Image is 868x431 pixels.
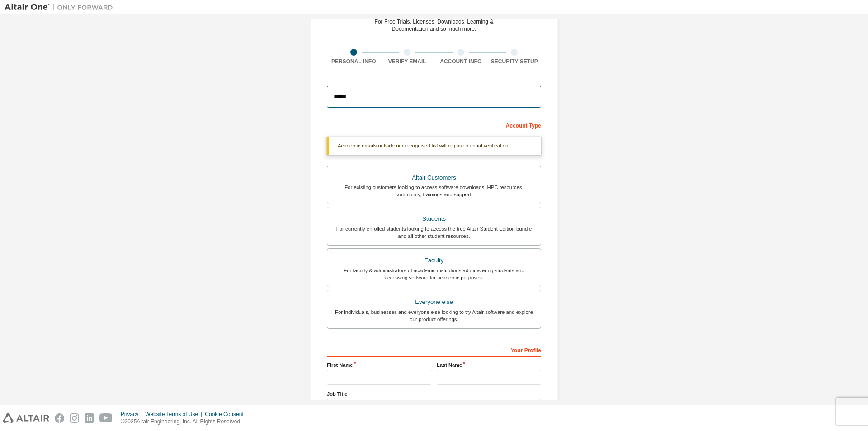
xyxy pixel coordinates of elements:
[333,267,535,281] div: For faculty & administrators of academic institutions administering students and accessing softwa...
[5,3,118,12] img: Altair One
[488,58,542,65] div: Security Setup
[381,58,434,65] div: Verify Email
[333,171,535,184] div: Altair Customers
[333,225,535,240] div: For currently enrolled students looking to access the free Altair Student Edition bundle and all ...
[434,58,488,65] div: Account Info
[327,342,541,357] div: Your Profile
[333,296,535,308] div: Everyone else
[327,137,541,155] div: Academic emails outside our recognised list will require manual verification.
[70,413,79,423] img: instagram.svg
[327,58,381,65] div: Personal Info
[121,418,249,426] p: © 2025 Altair Engineering, Inc. All Rights Reserved.
[3,413,49,423] img: altair_logo.svg
[55,413,64,423] img: facebook.svg
[327,361,431,369] label: First Name
[333,184,535,198] div: For existing customers looking to access software downloads, HPC resources, community, trainings ...
[85,413,94,423] img: linkedin.svg
[99,413,113,423] img: youtube.svg
[437,361,541,369] label: Last Name
[333,254,535,267] div: Faculty
[333,213,535,225] div: Students
[121,411,145,418] div: Privacy
[327,118,541,132] div: Account Type
[375,18,494,33] div: For Free Trials, Licenses, Downloads, Learning & Documentation and so much more.
[145,411,205,418] div: Website Terms of Use
[333,308,535,323] div: For individuals, businesses and everyone else looking to try Altair software and explore our prod...
[327,390,541,398] label: Job Title
[205,411,249,418] div: Cookie Consent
